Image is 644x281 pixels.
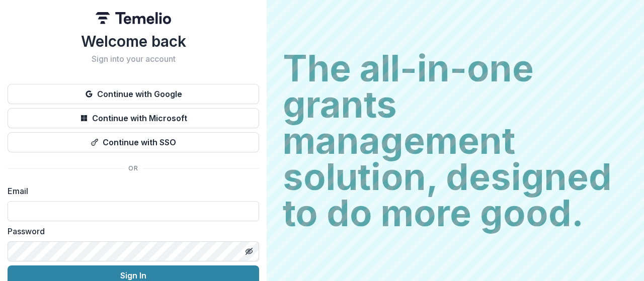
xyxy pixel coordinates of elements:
label: Email [8,185,253,197]
img: Temelio [96,12,171,24]
button: Continue with Microsoft [8,108,259,128]
button: Continue with Google [8,84,259,104]
button: Toggle password visibility [241,243,257,259]
h2: Sign into your account [8,54,259,64]
h1: Welcome back [8,32,259,50]
label: Password [8,225,253,237]
button: Continue with SSO [8,132,259,152]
